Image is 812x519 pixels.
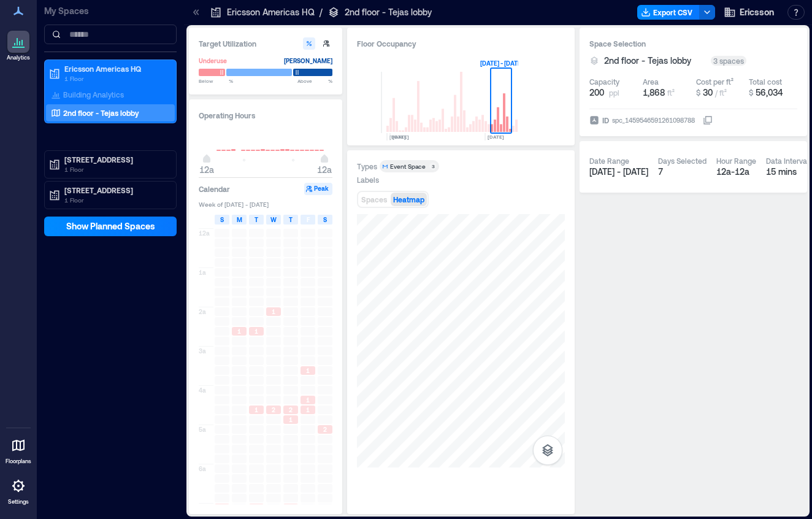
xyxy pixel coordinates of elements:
[658,166,707,178] div: 7
[589,166,648,177] span: [DATE] - [DATE]
[270,215,277,225] span: W
[199,55,227,67] div: Underuse
[323,425,327,434] span: 2
[391,193,427,206] button: Heatmap
[429,163,437,170] div: 3
[64,185,167,195] p: [STREET_ADDRESS]
[7,54,30,61] p: Analytics
[389,134,406,140] text: [DATE]
[609,88,619,98] span: ppl
[589,87,604,99] span: 200
[289,504,293,512] span: 1
[345,6,432,18] p: 2nd floor - Tejas lobby
[2,431,35,469] a: Floorplans
[63,108,139,118] p: 2nd floor - Tejas lobby
[199,307,206,316] span: 2a
[766,166,809,178] div: 15 mins
[44,217,177,236] button: Show Planned Spaces
[6,458,31,465] p: Floorplans
[589,156,629,166] div: Date Range
[272,406,275,414] span: 2
[667,88,675,97] span: ft²
[306,396,310,404] span: 1
[357,161,377,171] div: Types
[255,215,258,225] span: T
[749,77,782,87] div: Total cost
[696,77,733,87] div: Cost per ft²
[716,166,756,178] div: 12a - 12a
[199,109,332,121] h3: Operating Hours
[199,268,206,277] span: 1a
[703,115,713,125] button: IDspc_1459546591261098788
[64,164,167,174] p: 1 Floor
[307,215,310,225] span: F
[357,37,565,50] div: Floor Occupancy
[488,134,504,140] text: [DATE]
[64,155,167,164] p: [STREET_ADDRESS]
[715,88,727,97] span: / ft²
[44,5,177,17] p: My Spaces
[589,87,638,99] button: 200 ppl
[66,220,155,233] span: Show Planned Spaces
[703,87,713,98] span: 30
[64,64,167,74] p: Ericsson Americas HQ
[604,55,706,67] button: 2nd floor - Tejas lobby
[289,215,293,225] span: T
[740,6,774,18] span: Ericsson
[199,464,206,473] span: 6a
[766,156,809,166] div: Data Interval
[390,162,426,171] div: Event Space
[199,347,206,355] span: 3a
[359,193,389,206] button: Spaces
[199,37,332,50] h3: Target Utilization
[720,2,778,22] button: Ericsson
[357,175,379,185] div: Labels
[637,5,700,20] button: Export CSV
[3,27,34,65] a: Analytics
[658,156,707,166] div: Days Selected
[255,327,258,336] span: 1
[199,504,206,512] span: 7a
[64,195,167,205] p: 1 Floor
[255,504,258,512] span: 1
[589,77,619,87] div: Capacity
[393,195,424,204] span: Heatmap
[749,88,753,97] span: $
[602,114,609,126] span: ID
[306,406,310,414] span: 1
[63,90,124,99] p: Building Analytics
[237,215,242,225] span: M
[199,164,214,175] span: 12a
[64,74,167,83] p: 1 Floor
[604,55,691,67] span: 2nd floor - Tejas lobby
[304,183,332,195] button: Peak
[8,498,29,506] p: Settings
[643,87,665,98] span: 1,868
[696,87,745,99] button: $ 30 / ft²
[289,406,293,414] span: 2
[306,366,310,375] span: 1
[4,471,33,509] a: Settings
[643,77,659,87] div: Area
[289,415,293,424] span: 1
[199,229,210,237] span: 12a
[220,215,224,225] span: S
[199,200,332,209] span: Week of [DATE] - [DATE]
[220,504,224,512] span: 1
[199,77,233,85] span: Below %
[611,114,696,126] div: spc_1459546591261098788
[696,88,700,97] span: $
[199,386,206,394] span: 4a
[199,183,230,195] h3: Calendar
[199,425,206,434] span: 5a
[589,37,797,50] h3: Space Selection
[297,77,332,85] span: Above %
[237,327,241,336] span: 1
[393,134,409,140] text: [DATE]
[361,195,387,204] span: Spaces
[284,55,332,67] div: [PERSON_NAME]
[756,87,783,98] span: 56,034
[272,307,275,316] span: 1
[711,56,746,66] div: 3 spaces
[323,215,327,225] span: S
